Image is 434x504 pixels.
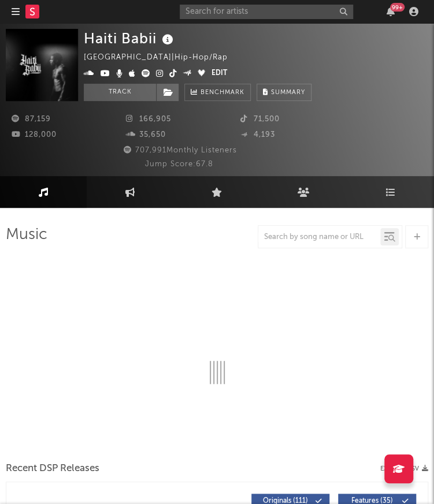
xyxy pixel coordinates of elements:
span: Recent DSP Releases [6,462,99,476]
button: Track [84,84,156,101]
button: Export CSV [380,465,428,472]
button: Edit [212,67,227,81]
span: 4,193 [240,131,275,139]
span: 71,500 [240,115,280,123]
span: 166,905 [126,115,171,123]
button: Summary [257,84,311,101]
span: Jump Score: 67.8 [145,160,213,168]
a: Benchmark [184,84,251,101]
span: 35,650 [126,131,166,139]
div: Haiti Babii [84,29,176,48]
span: 707,991 Monthly Listeners [122,147,237,154]
span: 87,159 [12,115,51,123]
div: 99 + [390,3,405,12]
button: 99+ [387,7,395,16]
div: [GEOGRAPHIC_DATA] | Hip-Hop/Rap [84,51,241,65]
input: Search by song name or URL [258,233,380,242]
span: Summary [271,89,305,96]
input: Search for artists [180,5,353,19]
span: 128,000 [12,131,57,139]
span: Benchmark [201,86,244,100]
